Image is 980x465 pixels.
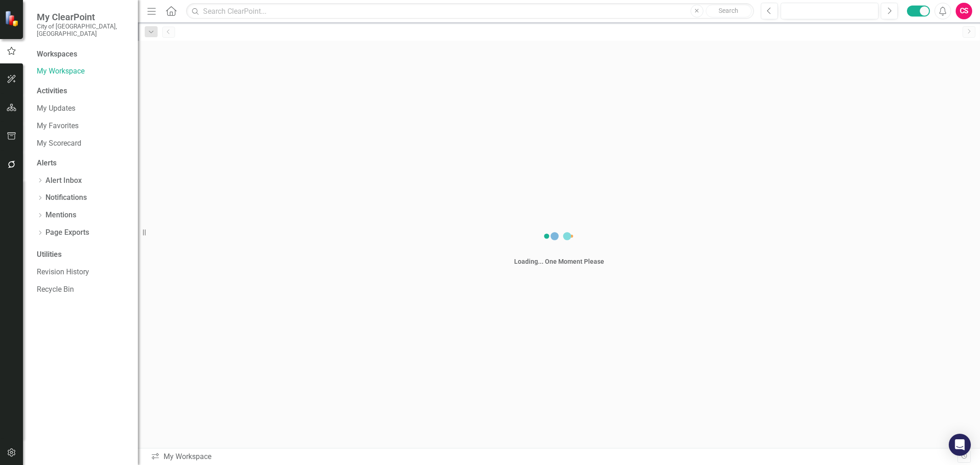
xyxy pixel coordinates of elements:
input: Search ClearPoint... [186,3,754,19]
a: Revision History [37,267,129,278]
div: Loading... One Moment Please [514,257,604,266]
a: My Updates [37,103,129,114]
div: Open Intercom Messenger [949,434,971,456]
button: Search [706,5,752,17]
button: CS [956,3,972,19]
div: My Workspace [151,452,957,462]
span: My ClearPoint [37,11,129,23]
a: Alert Inbox [45,176,82,186]
span: Search [719,7,738,14]
div: Activities [37,86,129,96]
div: Alerts [37,158,129,169]
div: Workspaces [37,49,77,60]
a: Mentions [45,210,76,221]
a: My Favorites [37,121,129,131]
a: My Scorecard [37,138,129,149]
a: Recycle Bin [37,284,129,295]
a: Page Exports [45,227,89,238]
div: Utilities [37,250,129,260]
a: Notifications [45,193,87,203]
small: City of [GEOGRAPHIC_DATA], [GEOGRAPHIC_DATA] [37,23,129,38]
img: ClearPoint Strategy [5,11,21,27]
a: My Workspace [37,66,129,77]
